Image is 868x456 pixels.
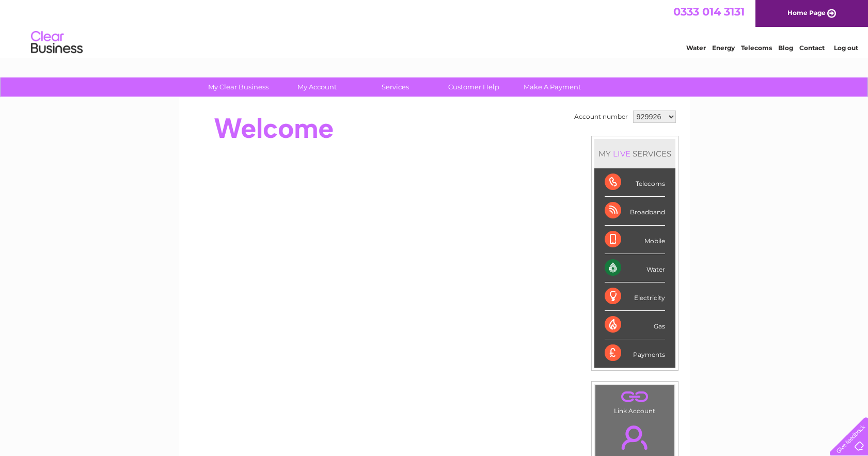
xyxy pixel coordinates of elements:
[834,44,858,52] a: Log out
[611,149,633,159] div: LIVE
[598,388,672,406] a: .
[686,44,706,52] a: Water
[673,5,745,18] a: 0333 014 3131
[30,27,83,58] img: logo.png
[799,44,825,52] a: Contact
[274,77,359,97] a: My Account
[595,385,675,417] td: Link Account
[431,77,516,97] a: Customer Help
[605,168,665,197] div: Telecoms
[353,77,438,97] a: Services
[605,311,665,339] div: Gas
[594,139,675,168] div: MY SERVICES
[605,339,665,367] div: Payments
[605,254,665,282] div: Water
[605,226,665,254] div: Mobile
[196,77,281,97] a: My Clear Business
[605,197,665,225] div: Broadband
[510,77,595,97] a: Make A Payment
[605,282,665,311] div: Electricity
[741,44,772,52] a: Telecoms
[191,6,678,50] div: Clear Business is a trading name of Verastar Limited (registered in [GEOGRAPHIC_DATA] No. 3667643...
[778,44,793,52] a: Blog
[572,108,630,125] td: Account number
[712,44,735,52] a: Energy
[598,419,672,455] a: .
